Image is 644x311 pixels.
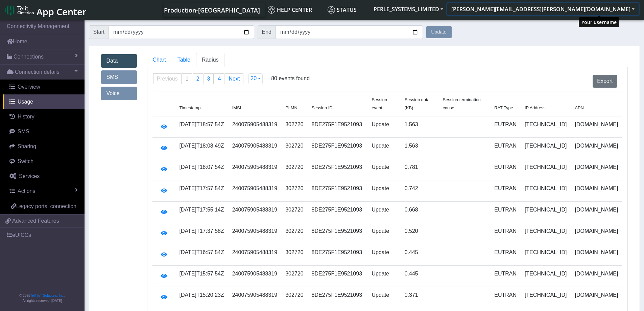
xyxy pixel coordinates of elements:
span: Chart [153,57,166,63]
td: Update [367,116,400,138]
td: 0.668 [401,202,439,223]
span: Session data (KB) [405,97,430,110]
td: [DATE]T15:57:54Z [175,266,228,287]
td: Update [367,244,400,266]
button: 20 [248,73,263,84]
span: Legacy portal connection [16,203,76,209]
a: SMS [101,70,137,84]
a: Your current platform instance [164,3,260,17]
td: 0.781 [401,159,439,180]
a: Actions [3,184,85,199]
span: Services [19,173,40,179]
td: [TECHNICAL_ID] [521,159,571,180]
td: Update [367,138,400,159]
td: [DATE]T16:57:54Z [175,244,228,266]
a: Status [325,3,369,17]
a: Next page [225,74,243,84]
td: 302720 [281,223,307,244]
span: Production-[GEOGRAPHIC_DATA] [164,6,260,14]
td: Update [367,266,400,287]
span: Sharing [18,143,36,149]
span: Start [89,25,109,39]
div: Your username [579,17,619,27]
td: 0.742 [401,180,439,202]
td: 240075905488319 [228,287,281,308]
button: PERLE_SYSTEMS_LIMITED [369,3,447,15]
td: [DOMAIN_NAME] [571,287,622,308]
span: Previous [157,76,178,82]
span: History [18,114,34,119]
span: Help center [268,6,312,14]
td: [DOMAIN_NAME] [571,180,622,202]
td: 240075905488319 [228,244,281,266]
td: 8DE275F1E9521093 [308,159,368,180]
span: Switch [18,158,33,164]
td: [DOMAIN_NAME] [571,244,622,266]
td: [DATE]T18:07:54Z [175,159,228,180]
td: Update [367,202,400,223]
td: EUTRAN [490,138,521,159]
td: 302720 [281,116,307,138]
a: Services [3,169,85,184]
span: Actions [18,188,35,194]
td: Update [367,159,400,180]
td: 240075905488319 [228,202,281,223]
td: [DATE]T15:20:23Z [175,287,228,308]
td: 240075905488319 [228,266,281,287]
td: [DATE]T17:57:54Z [175,180,228,202]
span: 20 [251,75,257,81]
td: EUTRAN [490,266,521,287]
td: [DATE]T17:55:14Z [175,202,228,223]
button: [PERSON_NAME][EMAIL_ADDRESS][PERSON_NAME][DOMAIN_NAME] [447,3,639,15]
span: PLMN [285,105,297,110]
td: [TECHNICAL_ID] [521,223,571,244]
td: [TECHNICAL_ID] [521,116,571,138]
span: Status [328,6,357,14]
td: [DATE]T17:37:58Z [175,223,228,244]
a: Voice [101,87,137,100]
td: EUTRAN [490,287,521,308]
td: [DOMAIN_NAME] [571,159,622,180]
span: IMSI [232,105,241,110]
span: App Center [37,5,87,18]
span: Session ID [312,105,333,110]
span: 80 events found [271,74,310,93]
span: Advanced Features [12,217,59,225]
td: 0.445 [401,266,439,287]
td: 0.520 [401,223,439,244]
span: End [258,25,276,39]
a: Data [101,54,137,68]
a: Overview [3,80,85,94]
td: [TECHNICAL_ID] [521,180,571,202]
img: status.svg [328,6,335,14]
span: Radius [202,57,219,63]
ul: Tabs [147,53,628,67]
td: 1.563 [401,116,439,138]
span: Connections [14,53,44,61]
td: 8DE275F1E9521093 [308,266,368,287]
td: 240075905488319 [228,223,281,244]
td: 8DE275F1E9521093 [308,244,368,266]
span: 1 [186,76,189,82]
td: 302720 [281,266,307,287]
td: [TECHNICAL_ID] [521,287,571,308]
td: 8DE275F1E9521093 [308,287,368,308]
td: 240075905488319 [228,159,281,180]
span: APN [575,105,583,110]
a: SMS [3,124,85,139]
td: 0.445 [401,244,439,266]
td: [TECHNICAL_ID] [521,244,571,266]
td: EUTRAN [490,223,521,244]
span: Table [177,57,190,63]
span: IP Address [525,105,546,110]
a: App Center [5,3,86,17]
img: knowledge.svg [268,6,275,14]
td: 302720 [281,202,307,223]
td: 8DE275F1E9521093 [308,138,368,159]
span: 4 [218,76,221,82]
span: Usage [18,99,33,105]
td: Update [367,223,400,244]
a: Switch [3,154,85,169]
td: 302720 [281,159,307,180]
td: EUTRAN [490,202,521,223]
